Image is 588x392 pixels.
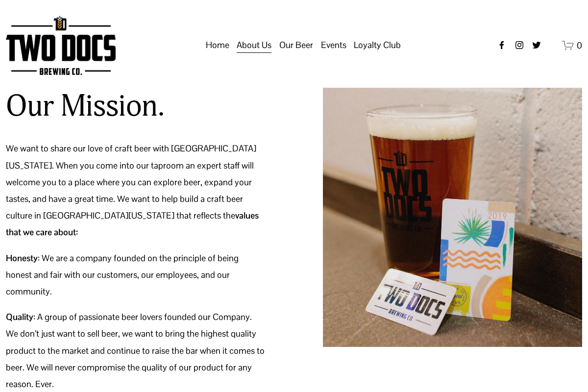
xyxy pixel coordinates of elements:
[279,36,313,54] a: folder dropdown
[206,36,229,54] a: Home
[6,16,116,75] img: Two Docs Brewing Co.
[6,252,38,264] strong: Honesty
[577,40,582,51] span: 0
[279,37,313,53] span: Our Beer
[321,36,346,54] a: folder dropdown
[6,88,165,124] h2: Our Mission.
[354,37,401,53] span: Loyalty Club
[497,40,507,50] a: Facebook
[354,36,401,54] a: folder dropdown
[237,36,271,54] a: folder dropdown
[321,37,346,53] span: Events
[532,40,541,50] a: twitter-unauth
[562,39,582,51] a: 0
[237,37,271,53] span: About Us
[6,140,265,241] p: We want to share our love of craft beer with [GEOGRAPHIC_DATA][US_STATE]. When you come into our ...
[6,311,33,322] strong: Quality
[6,250,265,300] p: : We are a company founded on the principle of being honest and fair with our customers, our empl...
[514,40,524,50] a: instagram-unauth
